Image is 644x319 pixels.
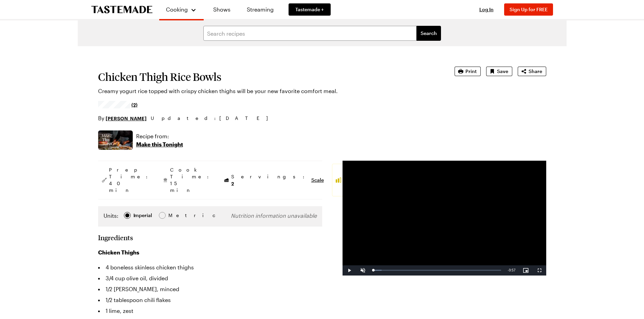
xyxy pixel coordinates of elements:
span: Search [421,30,437,37]
img: Show where recipe is used [98,130,133,150]
span: Tastemade + [295,6,324,13]
span: Nutrition information unavailable [231,212,317,219]
button: Share [518,67,546,76]
input: Search recipes [203,26,417,41]
video-js: Video Player [343,161,546,276]
li: 4 boneless skinless chicken thighs [98,262,322,273]
button: Print [455,67,481,76]
a: 4.5/5 stars from 2 reviews [98,102,138,107]
a: Recipe from:Make this Tonight [136,132,183,148]
span: Metric [168,212,183,219]
p: Creamy yogurt rice topped with crispy chicken thighs will be your new favorite comfort meal. [98,87,436,95]
div: Progress Bar [373,270,501,271]
button: Play [343,265,356,276]
h2: Ingredients [98,233,133,242]
span: Share [529,68,542,75]
label: Units: [104,212,118,220]
li: 1 lime, zest [98,305,322,316]
button: Log In [473,6,500,13]
li: 1/2 tablespoon chili flakes [98,295,322,305]
span: Updated : [DATE] [151,114,275,122]
span: Servings: [231,173,308,187]
p: Make this Tonight [136,140,183,148]
a: [PERSON_NAME] [106,114,147,122]
span: 2 [231,180,234,187]
li: 1/2 [PERSON_NAME], minced [98,284,322,295]
span: Cook Time: 15 min [170,166,212,194]
span: 9:57 [509,268,515,272]
span: Print [465,68,477,75]
div: Metric [168,212,183,219]
div: Imperial Metric [104,212,183,221]
a: To Tastemade Home Page [91,6,152,14]
button: filters [417,26,441,41]
button: Scale [311,177,324,183]
button: Picture-in-Picture [519,265,533,276]
button: Unmute [356,265,370,276]
span: Cooking [166,6,188,13]
h1: Chicken Thigh Rice Bowls [98,71,436,83]
button: Save recipe [486,67,512,76]
h3: Chicken Thighs [98,248,322,256]
span: (2) [131,101,137,108]
p: By [98,114,147,122]
span: - [508,268,509,272]
div: Imperial [133,212,152,219]
button: Cooking [166,3,197,16]
span: Imperial [133,212,153,219]
p: Recipe from: [136,132,183,140]
a: Tastemade + [289,3,331,16]
span: Sign Up for FREE [510,6,548,12]
span: Log In [479,6,494,12]
li: 3/4 cup olive oil, divided [98,273,322,284]
button: Sign Up for FREE [504,3,553,16]
span: Prep Time: 40 min [109,166,151,194]
button: Fullscreen [533,265,546,276]
span: Save [497,68,508,75]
